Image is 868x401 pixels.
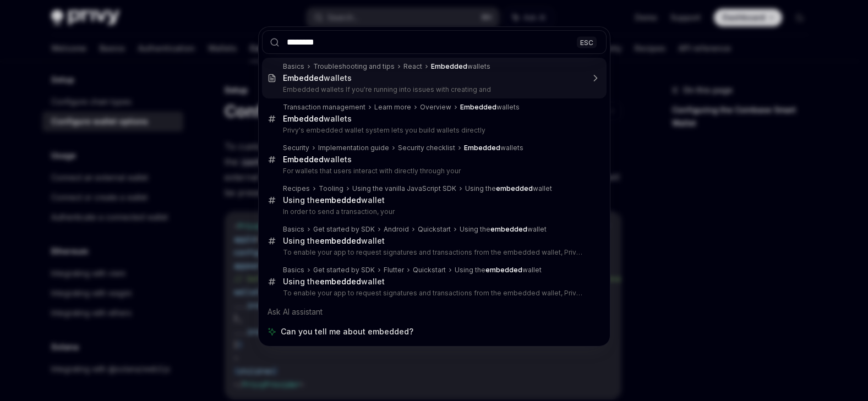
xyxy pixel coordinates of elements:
[460,103,520,112] div: wallets
[313,62,395,71] div: Troubleshooting and tips
[283,289,583,298] p: To enable your app to request signatures and transactions from the embedded wallet, Privy Ethereum
[283,167,583,175] p: For wallets that users interact with directly through your
[283,155,352,164] div: wallets
[313,225,375,234] div: Get started by SDK
[283,114,324,123] b: Embedded
[420,103,451,112] div: Overview
[403,62,422,71] div: React
[283,207,583,216] p: In order to send a transaction, your
[281,326,413,337] span: Can you tell me about embedded?
[283,144,309,152] div: Security
[455,266,542,274] div: Using the wallet
[577,36,597,48] div: ESC
[283,85,583,94] p: Embedded wallets If you're running into issues with creating and
[460,225,547,234] div: Using the wallet
[496,184,533,193] b: embedded
[313,266,375,274] div: Get started by SDK
[283,126,583,135] p: Privy's embedded wallet system lets you build wallets directly
[283,114,352,124] div: wallets
[320,236,361,245] b: embedded
[283,236,385,246] div: Using the wallet
[431,62,467,70] b: Embedded
[283,225,304,234] div: Basics
[460,103,496,111] b: Embedded
[384,266,404,274] div: Flutter
[384,225,409,234] div: Android
[319,184,343,193] div: Tooling
[262,302,607,322] div: Ask AI assistant
[374,103,411,112] div: Learn more
[418,225,451,234] div: Quickstart
[283,277,385,287] div: Using the wallet
[283,62,304,71] div: Basics
[283,73,352,83] div: wallets
[398,144,455,152] div: Security checklist
[320,195,361,205] b: embedded
[283,155,324,164] b: Embedded
[431,62,490,71] div: wallets
[283,266,304,274] div: Basics
[318,144,389,152] div: Implementation guide
[464,144,500,152] b: Embedded
[352,184,456,193] div: Using the vanilla JavaScript SDK
[283,184,310,193] div: Recipes
[490,225,527,233] b: embedded
[283,103,365,112] div: Transaction management
[485,266,522,274] b: embedded
[283,248,583,257] p: To enable your app to request signatures and transactions from the embedded wallet, Privy Ethereum
[465,184,552,193] div: Using the wallet
[413,266,446,274] div: Quickstart
[320,277,361,286] b: embedded
[283,73,324,83] b: Embedded
[283,195,385,205] div: Using the wallet
[464,144,523,152] div: wallets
